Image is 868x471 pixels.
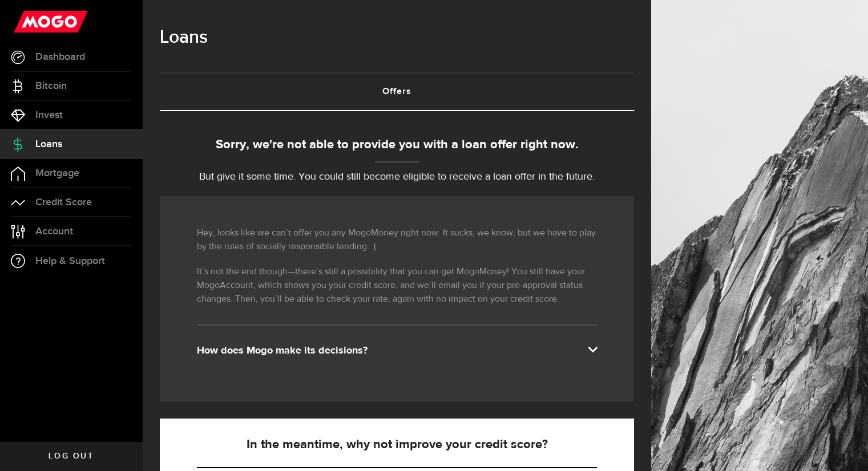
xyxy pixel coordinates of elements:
p: But give it some time. You could still become eligible to receive a loan offer in the future. [160,169,634,185]
h1: Loans [160,23,634,52]
span: Account [35,226,73,237]
div: Sorry, we're not able to provide you with a loan offer right now. [160,136,634,155]
span: Loans [35,139,62,149]
span: Invest [35,110,63,120]
span: Bitcoin [35,81,67,91]
span: Dashboard [35,52,85,62]
iframe: LiveChat chat widget [820,423,868,471]
a: Offers [160,74,634,110]
h5: In the meantime, why not improve your credit score? [197,438,597,452]
ul: Tabs Navigation [160,72,634,111]
span: Help & Support [35,256,105,266]
span: Mortgage [35,168,79,178]
p: Hey, looks like we can’t offer you any MogoMoney right now. It sucks, we know, but we have to pla... [197,226,597,254]
p: It’s not the end though—there’s still a possibility that you can get MogoMoney! You still have yo... [197,265,597,306]
div: How does Mogo make its decisions? [197,344,597,358]
span: Credit Score [35,197,92,208]
span: Log out [49,452,94,460]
